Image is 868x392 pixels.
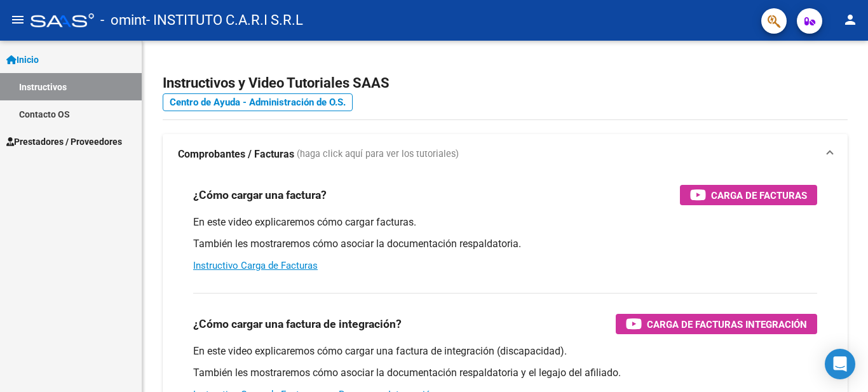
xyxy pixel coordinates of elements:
button: Carga de Facturas [680,185,817,205]
div: Open Intercom Messenger [825,349,855,379]
button: Carga de Facturas Integración [616,314,817,334]
span: Prestadores / Proveedores [6,135,122,149]
span: Inicio [6,53,39,67]
h3: ¿Cómo cargar una factura? [193,186,327,204]
h3: ¿Cómo cargar una factura de integración? [193,315,402,333]
p: En este video explicaremos cómo cargar facturas. [193,215,817,229]
p: En este video explicaremos cómo cargar una factura de integración (discapacidad). [193,344,817,358]
a: Centro de Ayuda - Administración de O.S. [163,93,353,111]
span: - omint [100,6,146,34]
span: Carga de Facturas [711,187,807,203]
mat-expansion-panel-header: Comprobantes / Facturas (haga click aquí para ver los tutoriales) [163,134,848,175]
p: También les mostraremos cómo asociar la documentación respaldatoria. [193,237,817,251]
a: Instructivo Carga de Facturas [193,260,318,271]
span: - INSTITUTO C.A.R.I S.R.L [146,6,303,34]
mat-icon: menu [10,12,25,27]
mat-icon: person [843,12,858,27]
p: También les mostraremos cómo asociar la documentación respaldatoria y el legajo del afiliado. [193,366,817,380]
span: Carga de Facturas Integración [647,316,807,332]
strong: Comprobantes / Facturas [178,147,294,161]
span: (haga click aquí para ver los tutoriales) [297,147,459,161]
h2: Instructivos y Video Tutoriales SAAS [163,71,848,95]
